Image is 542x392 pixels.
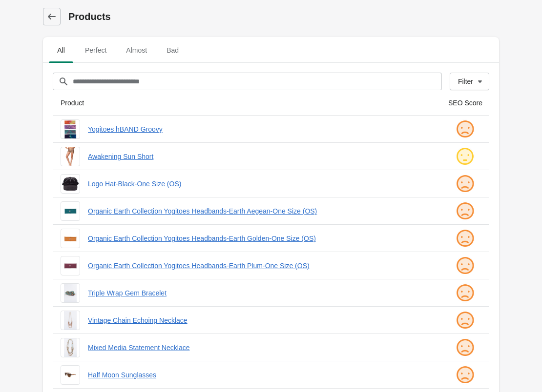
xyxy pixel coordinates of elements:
[458,78,473,85] div: Filter
[88,179,433,189] a: Logo Hat-Black-One Size (OS)
[88,343,433,353] a: Mixed Media Statement Necklace
[455,256,475,275] img: sad.png
[68,10,499,23] h1: Products
[455,365,475,385] img: sad.png
[77,41,114,59] span: Perfect
[455,201,475,221] img: sad.png
[450,73,489,90] button: Filter
[118,41,155,59] span: Almost
[159,41,187,59] span: Bad
[455,311,475,330] img: sad.png
[47,38,75,63] button: All
[116,38,157,63] button: Almost
[88,315,433,325] a: Vintage Chain Echoing Necklace
[455,229,475,248] img: sad.png
[53,90,440,116] th: Product
[88,370,433,380] a: Half Moon Sunglasses
[455,119,475,139] img: sad.png
[88,152,433,161] a: Awakening Sun Short
[88,288,433,298] a: Triple Wrap Gem Bracelet
[88,234,433,243] a: Organic Earth Collection Yogitoes Headbands-Earth Golden-One Size (OS)
[88,206,433,216] a: Organic Earth Collection Yogitoes Headbands-Earth Aegean-One Size (OS)
[455,283,475,303] img: sad.png
[88,261,433,271] a: Organic Earth Collection Yogitoes Headbands-Earth Plum-One Size (OS)
[49,41,73,59] span: All
[455,147,475,166] img: ok.png
[88,124,433,134] a: Yogitoes hBAND Groovy
[157,38,188,63] button: Bad
[75,38,116,63] button: Perfect
[440,90,489,116] th: SEO Score
[455,338,475,357] img: sad.png
[455,174,475,194] img: sad.png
